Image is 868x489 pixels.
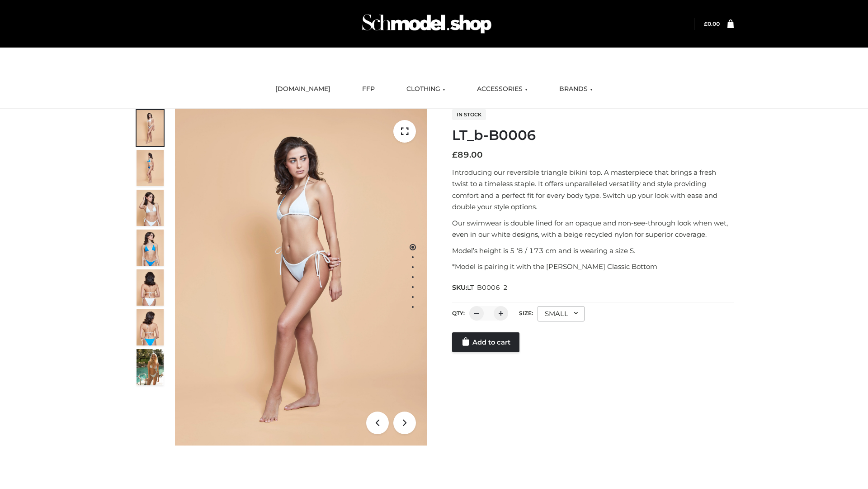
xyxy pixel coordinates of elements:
[452,217,734,240] p: Our swimwear is double lined for an opaque and non-see-through look when wet, even in our white d...
[519,310,533,316] label: Size:
[452,245,734,257] p: Model’s height is 5 ‘8 / 173 cm and is wearing a size S.
[269,79,337,99] a: [DOMAIN_NAME]
[452,150,483,160] bdi: 89.00
[137,309,164,345] img: ArielClassicBikiniTop_CloudNine_AzureSky_OW114ECO_8-scaled.jpg
[467,283,508,292] span: LT_B0006_2
[552,79,599,99] a: BRANDS
[452,310,465,316] label: QTY:
[137,269,164,306] img: ArielClassicBikiniTop_CloudNine_AzureSky_OW114ECO_7-scaled.jpg
[137,230,164,266] img: ArielClassicBikiniTop_CloudNine_AzureSky_OW114ECO_4-scaled.jpg
[137,190,164,226] img: ArielClassicBikiniTop_CloudNine_AzureSky_OW114ECO_3-scaled.jpg
[137,349,164,385] img: Arieltop_CloudNine_AzureSky2.jpg
[400,79,452,99] a: CLOTHING
[704,20,720,27] a: £0.00
[452,167,734,213] p: Introducing our reversible triangle bikini top. A masterpiece that brings a fresh twist to a time...
[355,79,382,99] a: FFP
[704,20,708,27] span: £
[538,306,585,321] div: SMALL
[175,109,427,446] img: LT_b-B0006
[452,150,458,160] span: £
[137,110,164,146] img: ArielClassicBikiniTop_CloudNine_AzureSky_OW114ECO_1-scaled.jpg
[452,261,734,273] p: *Model is pairing it with the [PERSON_NAME] Classic Bottom
[470,79,534,99] a: ACCESSORIES
[137,150,164,186] img: ArielClassicBikiniTop_CloudNine_AzureSky_OW114ECO_2-scaled.jpg
[704,20,720,27] bdi: 0.00
[452,127,734,144] h1: LT_b-B0006
[452,332,519,352] a: Add to cart
[452,109,486,120] span: In stock
[359,6,495,42] img: Schmodel Admin 964
[452,282,509,293] span: SKU:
